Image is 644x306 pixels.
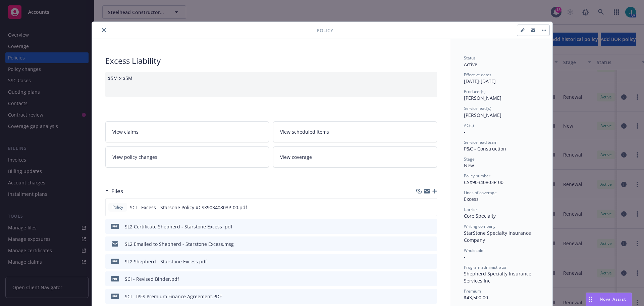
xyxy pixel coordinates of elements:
[464,145,506,152] span: P&C - Construction
[100,26,108,34] button: close
[464,89,486,94] span: Producer(s)
[111,276,119,281] span: pdf
[464,156,475,162] span: Stage
[464,95,501,101] span: [PERSON_NAME]
[273,146,437,168] a: View coverage
[105,121,269,142] a: View claims
[464,294,488,301] span: $43,500.00
[418,293,423,300] button: download file
[464,179,503,185] span: CSX90340803P-00
[105,146,269,168] a: View policy changes
[428,258,434,265] button: preview file
[600,296,626,302] span: Nova Assist
[464,213,496,219] span: Core Specialty
[105,187,123,195] div: Files
[428,223,434,230] button: preview file
[418,258,423,265] button: download file
[125,293,222,300] div: SCI - IPFS Premium Finance Agreement.PDF
[418,223,423,230] button: download file
[111,224,119,229] span: pdf
[111,187,123,195] h3: Files
[464,196,479,202] span: Excess
[317,27,333,34] span: Policy
[464,190,497,195] span: Lines of coverage
[464,248,485,253] span: Wholesaler
[464,162,474,169] span: New
[417,204,423,211] button: download file
[418,275,423,282] button: download file
[464,123,474,128] span: AC(s)
[464,112,501,118] span: [PERSON_NAME]
[418,241,423,248] button: download file
[464,72,491,78] span: Effective dates
[428,293,434,300] button: preview file
[464,55,476,61] span: Status
[111,259,119,264] span: pdf
[428,241,434,248] button: preview file
[464,173,490,179] span: Policy number
[586,293,632,306] button: Nova Assist
[273,121,437,142] a: View scheduled items
[464,230,532,243] span: StarStone Specialty Insurance Company
[105,55,437,67] div: Excess Liability
[464,264,507,270] span: Program administrator
[464,139,497,145] span: Service lead team
[464,61,477,68] span: Active
[428,204,434,211] button: preview file
[464,105,491,111] span: Service lead(s)
[280,128,329,135] span: View scheduled items
[112,154,157,161] span: View policy changes
[111,204,124,210] span: Policy
[464,270,533,284] span: Shepherd Specialty Insurance Services Inc
[464,72,539,85] div: [DATE] - [DATE]
[464,223,495,229] span: Writing company
[125,275,179,282] div: SCI - Revised Binder.pdf
[125,258,207,265] div: SL2 Shepherd - Starstone Excess.pdf
[125,223,232,230] div: SL2 Certificate Shepherd - Starstone Excess .pdf
[464,254,466,260] span: -
[130,204,247,211] span: SCI - Excess - Starsone Policy #CSX90340803P-00.pdf
[125,241,234,248] div: SL2 Emailed to Shepherd - Starstone Excess.msg
[428,275,434,282] button: preview file
[112,128,139,135] span: View claims
[464,288,481,294] span: Premium
[111,294,119,299] span: PDF
[586,293,594,306] div: Drag to move
[105,72,437,97] div: $5M x $5M
[464,207,477,212] span: Carrier
[464,129,466,135] span: -
[280,154,312,161] span: View coverage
